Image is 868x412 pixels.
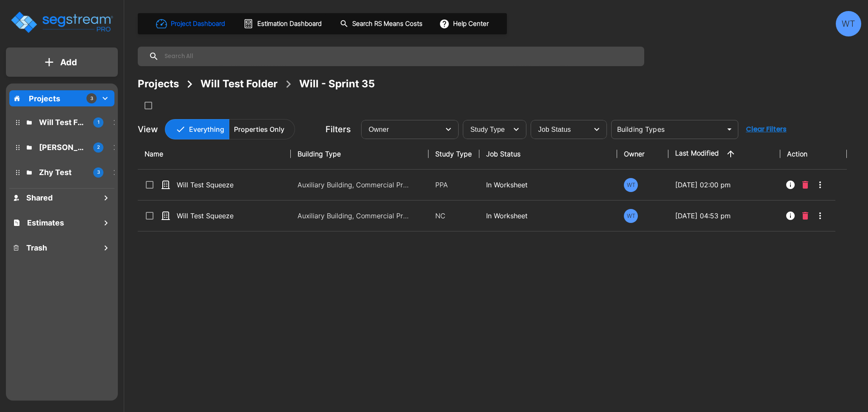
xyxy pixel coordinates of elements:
p: [DATE] 02:00 pm [675,180,774,190]
p: Add [60,56,77,69]
th: Last Modified [668,139,781,170]
h1: Trash [26,242,47,253]
button: Info [782,207,799,224]
div: Select [532,117,588,141]
button: Project Dashboard [153,14,230,33]
div: Will Test Folder [200,76,278,92]
img: Logo [10,10,114,34]
th: Building Type [291,139,428,170]
th: Name [138,139,291,170]
button: Delete [799,176,812,193]
button: Info [782,176,799,193]
h1: Estimation Dashboard [257,19,322,29]
th: Owner [617,139,668,170]
h1: Search RS Means Costs [352,19,423,29]
p: View [138,123,158,136]
th: Study Type [428,139,479,170]
p: Auxiliary Building, Commercial Property Site [298,180,412,190]
button: Search RS Means Costs [337,16,427,32]
button: Help Center [437,16,492,32]
th: Action [780,139,846,170]
p: Projects [29,93,60,104]
h1: Project Dashboard [171,19,225,29]
th: Job Status [479,139,617,170]
span: Owner [369,126,389,133]
button: Delete [799,207,812,224]
p: QA Emmanuel [39,142,86,153]
span: Study Type [470,126,505,133]
button: Everything [165,119,229,139]
button: Estimation Dashboard [240,15,326,33]
p: 3 [90,95,93,102]
h1: Estimates [27,217,64,228]
button: More-Options [812,207,829,224]
button: Clear Filters [743,121,790,138]
div: Select [363,117,440,141]
button: Add [6,50,118,75]
div: Will - Sprint 35 [299,76,375,92]
button: SelectAll [140,97,157,114]
p: In Worksheet [486,180,610,190]
div: WT [836,11,861,36]
span: Job Status [538,126,571,133]
div: Select [465,117,508,141]
button: Properties Only [229,119,295,139]
p: 3 [97,169,100,176]
p: 2 [97,144,100,151]
p: NC [435,211,473,221]
p: Auxiliary Building, Commercial Property Site [298,211,412,221]
div: WT [624,178,638,192]
input: Search All [159,47,640,66]
h1: Shared [26,192,53,203]
div: Projects [138,76,179,92]
p: Filters [325,123,351,136]
input: Building Types [614,123,722,135]
p: Will Test Squeeze [177,180,262,190]
p: Zhy Test [39,167,86,178]
div: Platform [165,119,295,139]
button: Open [723,123,735,135]
p: PPA [435,180,473,190]
button: More-Options [812,176,829,193]
p: Will Test Folder [39,117,86,128]
div: WT [624,209,638,223]
p: 1 [97,119,100,126]
p: Properties Only [234,124,284,134]
p: In Worksheet [486,211,610,221]
p: [DATE] 04:53 pm [675,211,774,221]
p: Everything [189,124,224,134]
p: Will Test Squeeze [177,211,262,221]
